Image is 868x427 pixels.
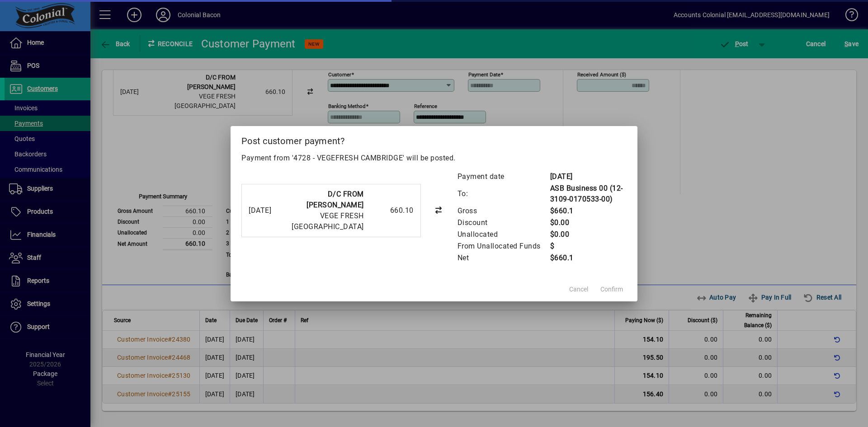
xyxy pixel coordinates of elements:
div: [DATE] [249,205,285,216]
td: Net [457,252,550,264]
td: $660.1 [550,205,627,217]
td: From Unallocated Funds [457,240,550,252]
td: Gross [457,205,550,217]
span: VEGE FRESH [GEOGRAPHIC_DATA] [292,211,364,231]
td: Payment date [457,171,550,183]
td: $660.1 [550,252,627,264]
td: $0.00 [550,217,627,229]
td: Discount [457,217,550,229]
h2: Post customer payment? [231,126,637,152]
strong: D/C FROM [PERSON_NAME] [307,190,364,209]
td: [DATE] [550,171,627,183]
td: To: [457,183,550,205]
td: ASB Business 00 (12-3109-0170533-00) [550,183,627,205]
p: Payment from '4728 - VEGEFRESH CAMBRIDGE' will be posted. [241,153,627,164]
td: $0.00 [550,229,627,240]
td: Unallocated [457,229,550,240]
td: $ [550,240,627,252]
div: 660.10 [368,205,414,216]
